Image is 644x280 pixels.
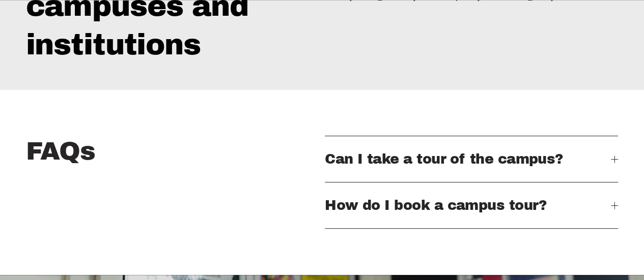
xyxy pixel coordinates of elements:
[325,182,618,228] button: How do I book a campus tour?
[325,151,611,167] span: Can I take a tour of the campus?
[325,198,611,213] span: How do I book a campus tour?
[26,139,95,164] h3: FAQs
[325,136,618,182] button: Can I take a tour of the campus?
